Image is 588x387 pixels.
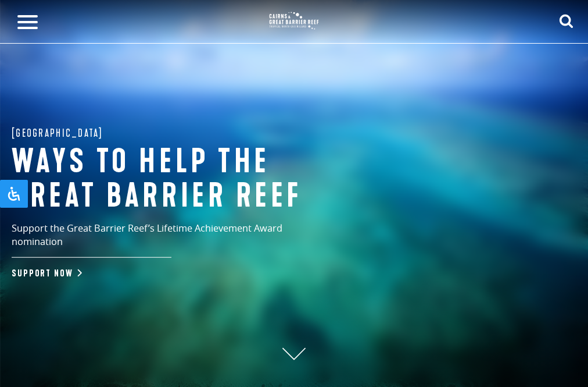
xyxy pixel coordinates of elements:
h1: Ways to help the great barrier reef [12,145,337,213]
svg: Open Accessibility Panel [7,187,21,201]
a: Support Now [12,267,80,279]
p: Support the Great Barrier Reef’s Lifetime Achievement Award nomination [12,222,331,258]
img: CGBR-TNQ_dual-logo.svg [265,8,323,34]
span: [GEOGRAPHIC_DATA] [12,124,103,142]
